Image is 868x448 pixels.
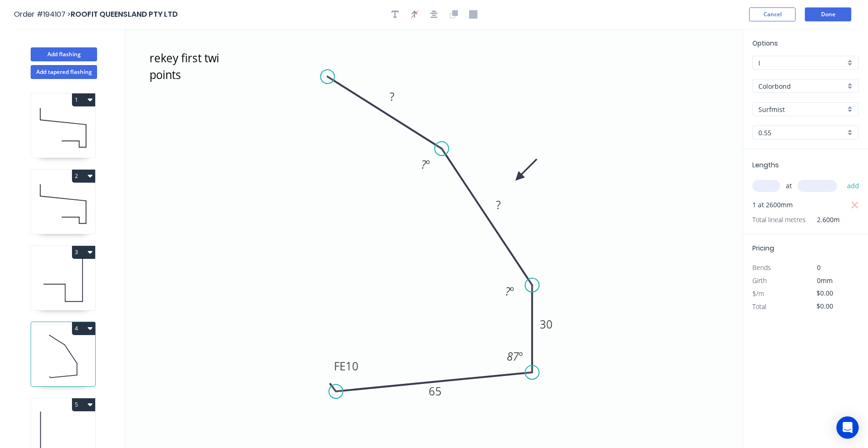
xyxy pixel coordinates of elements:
[752,263,771,272] span: Bends
[540,316,553,332] tspan: 30
[752,276,767,285] span: Girth
[752,213,806,226] span: Total lineal metres
[806,213,840,226] span: 2.600m
[758,58,845,68] input: Price level
[836,416,859,439] div: Open Intercom Messenger
[510,283,514,299] tspan: º
[842,178,864,194] button: add
[346,358,359,374] tspan: 10
[496,197,501,212] tspan: ?
[429,383,442,399] tspan: 65
[505,283,510,299] tspan: ?
[758,105,845,114] input: Colour
[752,302,766,311] span: Total
[749,7,796,21] button: Cancel
[752,289,764,298] span: $/m
[72,246,95,259] button: 3
[421,157,426,172] tspan: ?
[31,65,97,79] button: Add tapered flashing
[71,9,178,20] span: ROOFIT QUEENSLAND PTY LTD
[14,9,71,20] span: Order #194107 >
[148,48,223,83] textarea: rekey first twi points
[72,322,95,335] button: 4
[507,349,519,364] tspan: 87
[758,128,845,138] input: Thickness
[519,349,523,364] tspan: º
[758,81,845,91] input: Material
[817,276,833,285] span: 0mm
[31,47,97,61] button: Add flashing
[752,198,793,211] span: 1 at 2600mm
[334,358,346,374] tspan: FE
[752,244,774,253] span: Pricing
[786,179,792,192] span: at
[752,160,779,170] span: Lengths
[72,398,95,411] button: 5
[72,170,95,183] button: 2
[72,93,95,106] button: 1
[805,7,851,21] button: Done
[817,263,821,272] span: 0
[390,89,394,104] tspan: ?
[426,157,430,172] tspan: º
[752,39,778,48] span: Options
